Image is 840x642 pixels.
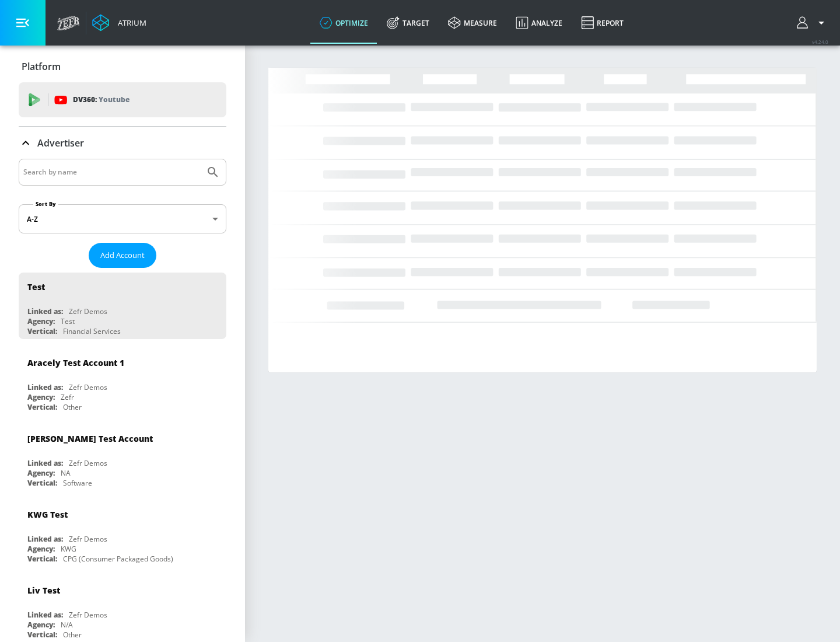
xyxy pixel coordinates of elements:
[61,468,71,478] div: NA
[61,544,76,554] div: KWG
[23,165,200,180] input: Search by name
[27,585,60,596] div: Liv Test
[113,18,146,28] div: Atrium
[69,306,107,316] div: Zefr Demos
[63,554,173,564] div: CPG (Consumer Packaged Goods)
[27,306,63,316] div: Linked as:
[19,424,226,491] div: [PERSON_NAME] Test AccountLinked as:Zefr DemosAgency:NAVertical:Software
[572,2,633,44] a: Report
[19,273,226,339] div: TestLinked as:Zefr DemosAgency:TestVertical:Financial Services
[27,610,63,620] div: Linked as:
[812,39,828,45] span: v 4.24.0
[99,93,129,106] p: Youtube
[19,348,226,415] div: Aracely Test Account 1Linked as:Zefr DemosAgency:ZefrVertical:Other
[27,544,55,554] div: Agency:
[69,610,107,620] div: Zefr Demos
[27,316,55,326] div: Agency:
[27,630,57,640] div: Vertical:
[69,534,107,544] div: Zefr Demos
[27,326,57,336] div: Vertical:
[27,509,68,520] div: KWG Test
[37,137,84,149] p: Advertiser
[19,50,226,83] div: Platform
[92,14,146,32] a: Atrium
[22,60,61,73] p: Platform
[439,2,506,44] a: measure
[33,200,58,208] label: Sort By
[27,620,55,630] div: Agency:
[27,468,55,478] div: Agency:
[27,402,57,412] div: Vertical:
[27,392,55,402] div: Agency:
[377,2,439,44] a: Target
[63,402,82,412] div: Other
[27,357,124,368] div: Aracely Test Account 1
[506,2,572,44] a: Analyze
[27,433,153,444] div: [PERSON_NAME] Test Account
[89,243,156,268] button: Add Account
[27,478,57,488] div: Vertical:
[19,204,226,233] div: A-Z
[19,82,226,117] div: DV360: Youtube
[69,458,107,468] div: Zefr Demos
[61,316,75,326] div: Test
[61,620,73,630] div: N/A
[27,458,63,468] div: Linked as:
[19,500,226,567] div: KWG TestLinked as:Zefr DemosAgency:KWGVertical:CPG (Consumer Packaged Goods)
[27,554,57,564] div: Vertical:
[27,382,63,392] div: Linked as:
[69,382,107,392] div: Zefr Demos
[27,281,45,292] div: Test
[73,93,129,106] p: DV360:
[61,392,74,402] div: Zefr
[100,249,145,262] span: Add Account
[63,326,121,336] div: Financial Services
[63,478,92,488] div: Software
[310,2,377,44] a: optimize
[27,534,63,544] div: Linked as:
[19,127,226,159] div: Advertiser
[63,630,82,640] div: Other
